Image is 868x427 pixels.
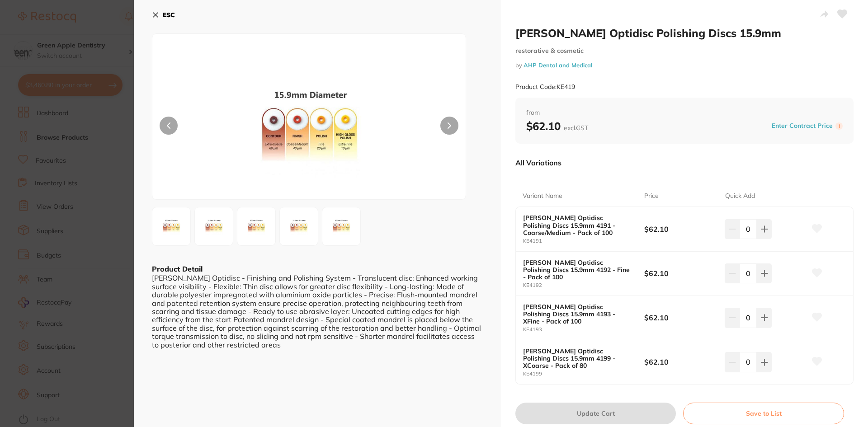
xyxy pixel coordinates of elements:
small: KE4199 [523,371,644,377]
b: Product Detail [152,264,203,273]
label: i [835,122,843,130]
div: [PERSON_NAME] Optidisc - Finishing and Polishing System - Translucent disc: Enhanced working surf... [152,274,483,349]
small: restorative & cosmetic [515,47,854,55]
span: from [526,108,843,117]
p: Variant Name [523,192,562,201]
img: cGctNTkzNzY [283,210,315,243]
button: ESC [152,7,175,23]
small: by [515,62,854,69]
span: excl. GST [564,124,588,132]
p: Quick Add [725,192,755,201]
img: cGctNTkzNzU [240,210,273,243]
img: cGctNTkzNzQ [198,210,230,243]
small: KE4192 [523,282,644,288]
button: Enter Contract Price [769,122,835,130]
b: [PERSON_NAME] Optidisc Polishing Discs 15.9mm 4199 - XCoarse - Pack of 80 [523,347,632,369]
b: $62.10 [644,224,717,234]
h2: [PERSON_NAME] Optidisc Polishing Discs 15.9mm [515,26,854,40]
b: ESC [163,11,175,19]
b: [PERSON_NAME] Optidisc Polishing Discs 15.9mm 4193 - XFine - Pack of 100 [523,303,632,325]
img: cGctNTkzNzM [215,56,403,199]
button: Save to List [683,403,844,424]
p: All Variations [515,158,561,167]
a: AHP Dental and Medical [524,61,592,69]
p: Price [644,192,659,201]
b: $62.10 [644,268,717,278]
b: [PERSON_NAME] Optidisc Polishing Discs 15.9mm 4191 - Coarse/Medium - Pack of 100 [523,214,632,236]
b: [PERSON_NAME] Optidisc Polishing Discs 15.9mm 4192 - Fine - Pack of 100 [523,259,632,281]
b: $62.10 [644,313,717,323]
button: Update Cart [515,403,676,424]
b: $62.10 [526,119,588,133]
b: $62.10 [644,357,717,367]
img: cGctNTkzNzc [325,210,358,243]
small: Product Code: KE419 [515,83,575,91]
small: KE4191 [523,238,644,244]
img: cGctNTkzNzM [155,210,188,243]
small: KE4193 [523,327,644,333]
